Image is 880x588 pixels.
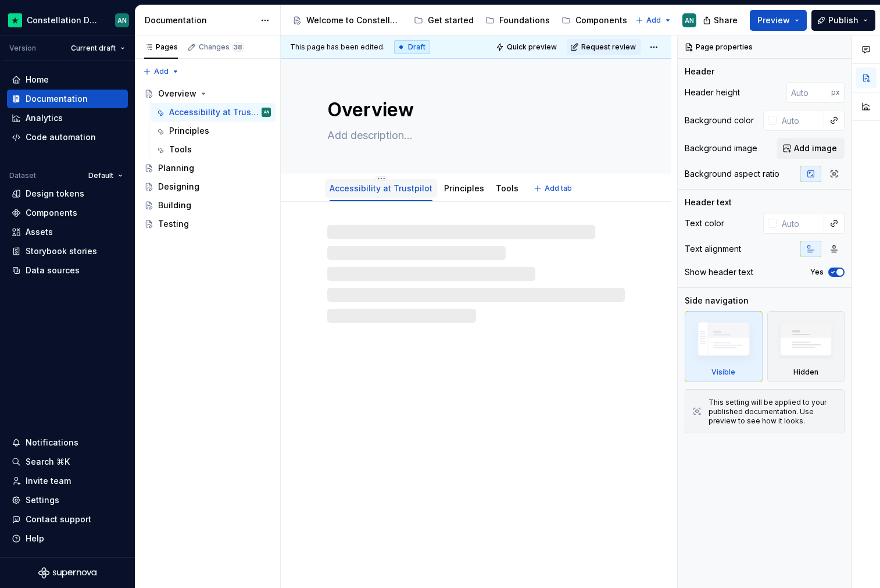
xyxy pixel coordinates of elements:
[7,204,128,222] a: Components
[26,494,59,506] div: Settings
[685,16,694,25] div: AN
[26,475,71,487] div: Invite team
[492,39,562,55] button: Quick preview
[26,131,96,143] div: Code automation
[26,456,70,468] div: Search ⌘K
[496,183,518,193] a: Tools
[27,15,101,26] div: Constellation Design System
[646,16,661,25] span: Add
[330,183,432,193] a: Accessibility at Trustpilot
[7,70,128,89] a: Home
[545,184,572,193] span: Add tab
[288,9,629,32] div: Page tree
[158,218,189,230] div: Testing
[685,197,732,208] div: Header text
[7,510,128,529] button: Contact support
[169,125,209,137] div: Principles
[158,199,191,211] div: Building
[828,15,858,26] span: Publish
[7,223,128,241] a: Assets
[288,11,407,30] a: Welcome to Constellation
[685,218,724,229] div: Text color
[711,368,735,377] div: Visible
[7,109,128,127] a: Analytics
[530,180,577,197] button: Add tab
[685,243,741,255] div: Text alignment
[264,106,269,118] div: AN
[325,176,437,200] div: Accessibility at Trustpilot
[325,96,623,124] textarea: Overview
[139,177,276,196] a: Designing
[581,42,636,52] span: Request review
[7,472,128,490] a: Invite team
[7,491,128,509] a: Settings
[199,42,244,52] div: Changes
[26,93,88,105] div: Documentation
[306,15,402,26] div: Welcome to Constellation
[2,8,133,33] button: Constellation Design SystemAN
[26,437,78,448] div: Notifications
[9,44,36,53] div: Version
[117,16,127,25] div: AN
[811,10,875,31] button: Publish
[26,188,84,199] div: Design tokens
[7,529,128,548] button: Help
[7,242,128,261] a: Storybook stories
[9,171,36,180] div: Dataset
[7,90,128,108] a: Documentation
[786,82,831,103] input: Auto
[557,11,632,30] a: Components
[714,15,738,26] span: Share
[439,176,489,200] div: Principles
[169,144,192,155] div: Tools
[151,103,276,122] a: Accessibility at TrustpilotAN
[151,140,276,159] a: Tools
[26,207,77,219] div: Components
[8,13,22,27] img: d602db7a-5e75-4dfe-a0a4-4b8163c7bad2.png
[685,66,714,77] div: Header
[685,266,753,278] div: Show header text
[26,533,44,544] div: Help
[139,159,276,177] a: Planning
[632,12,675,28] button: Add
[144,42,178,52] div: Pages
[290,42,385,52] span: This page has been edited.
[757,15,790,26] span: Preview
[139,215,276,233] a: Testing
[7,433,128,452] button: Notifications
[394,40,430,54] div: Draft
[793,368,818,377] div: Hidden
[697,10,745,31] button: Share
[71,44,116,53] span: Current draft
[831,88,840,97] p: px
[139,84,276,103] a: Overview
[499,15,550,26] div: Foundations
[491,176,523,200] div: Tools
[7,452,128,471] button: Search ⌘K
[154,67,169,76] span: Add
[444,183,484,193] a: Principles
[794,142,837,154] span: Add image
[685,168,779,180] div: Background aspect ratio
[685,142,757,154] div: Background image
[685,87,740,98] div: Header height
[169,106,259,118] div: Accessibility at Trustpilot
[777,110,824,131] input: Auto
[139,84,276,233] div: Page tree
[810,268,824,277] label: Yes
[38,567,96,579] svg: Supernova Logo
[26,112,63,124] div: Analytics
[7,184,128,203] a: Design tokens
[428,15,474,26] div: Get started
[575,15,627,26] div: Components
[777,138,845,159] button: Add image
[567,39,641,55] button: Request review
[685,115,754,126] div: Background color
[750,10,807,31] button: Preview
[26,514,91,525] div: Contact support
[26,226,53,238] div: Assets
[26,245,97,257] div: Storybook stories
[66,40,130,56] button: Current draft
[158,88,196,99] div: Overview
